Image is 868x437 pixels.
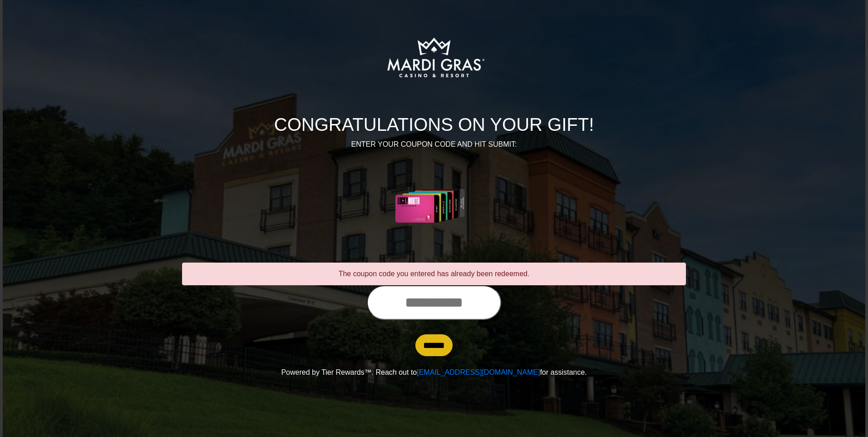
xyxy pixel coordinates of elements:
span: Powered by Tier Rewards™. Reach out to for assistance. [281,368,587,376]
img: Logo [353,12,515,103]
img: Center Image [374,161,495,252]
h1: CONGRATULATIONS ON YOUR GIFT! [182,114,686,135]
p: ENTER YOUR COUPON CODE AND HIT SUBMIT: [182,139,686,150]
a: [EMAIL_ADDRESS][DOMAIN_NAME] [417,368,540,376]
div: The coupon code you entered has already been redeemed. [182,263,686,285]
